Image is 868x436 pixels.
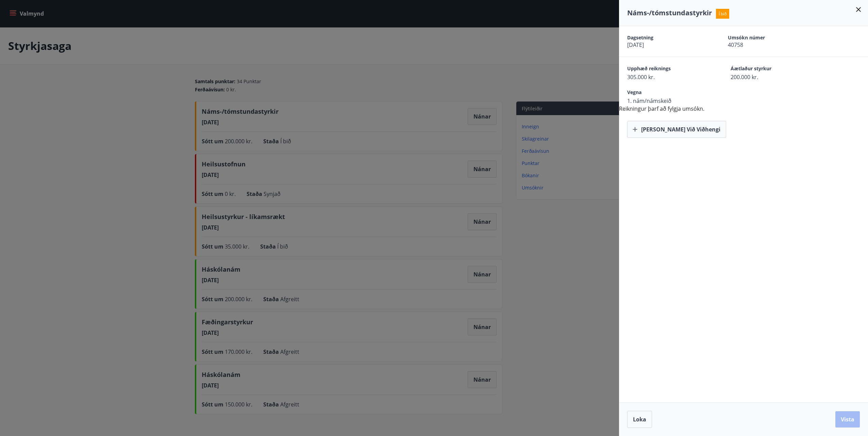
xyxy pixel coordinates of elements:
span: [DATE] [627,41,704,49]
button: [PERSON_NAME] við viðhengi [627,121,726,138]
span: Dagsetning [627,34,704,41]
span: Loka [633,416,646,423]
span: Vegna [627,89,707,97]
span: 40758 [728,41,805,49]
span: 200.000 kr. [731,73,810,81]
span: Upphæð reiknings [627,65,707,73]
span: Áætlaður styrkur [731,65,810,73]
span: Í bið [716,9,729,19]
span: Náms-/tómstundastyrkir [627,8,712,17]
span: 305.000 kr. [627,73,707,81]
span: 1. nám/námskeið [627,97,707,105]
div: Reikningur þarf að fylgja umsókn. [619,26,868,138]
button: Loka [627,411,652,428]
span: Umsókn númer [728,34,805,41]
